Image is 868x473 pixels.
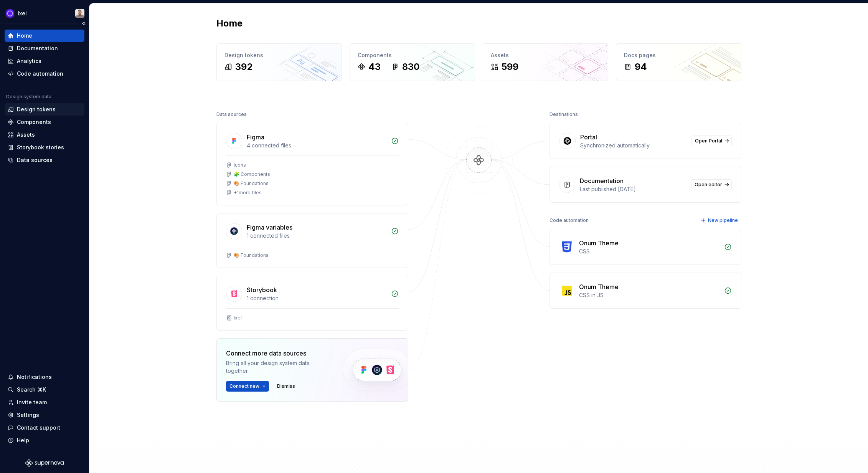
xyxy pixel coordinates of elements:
div: Figma [247,132,264,142]
div: Icons [234,162,246,168]
div: 830 [402,61,419,73]
a: Settings [5,409,84,421]
img: 868fd657-9a6c-419b-b302-5d6615f36a2c.png [5,9,15,18]
div: Analytics [17,57,41,65]
img: Alberto Roldán [75,9,84,18]
div: Portal [580,132,597,142]
button: Connect new [226,381,269,392]
div: Figma variables [247,223,292,232]
div: Contact support [17,424,60,432]
div: Code automation [17,70,63,78]
div: Design tokens [17,106,56,113]
div: Documentation [580,176,624,185]
div: 1 connected files [247,232,386,240]
svg: Supernova Logo [25,459,64,467]
a: Data sources [5,154,84,166]
div: Code automation [550,215,589,226]
button: Notifications [5,371,84,383]
span: Dismiss [277,383,295,389]
button: Collapse sidebar [78,18,89,29]
h2: Home [216,17,243,30]
div: Assets [17,131,35,139]
button: Help [5,434,84,447]
div: Help [17,437,29,444]
a: Figma4 connected filesIcons🧩 Components🎨 Foundations+1more files [216,123,408,205]
span: Open editor [695,182,722,188]
div: Onum Theme [579,238,619,248]
a: Assets [5,129,84,141]
div: Last published [DATE] [580,185,686,193]
a: Design tokens392 [216,43,342,81]
div: Bring all your design system data together. [226,359,330,375]
div: Components [358,51,467,59]
div: Data sources [216,109,247,120]
span: New pipeline [708,217,738,223]
div: 🎨 Foundations [234,252,269,258]
a: Code automation [5,68,84,80]
div: Data sources [17,156,53,164]
a: Open Portal [691,136,732,146]
div: Notifications [17,373,52,381]
div: Home [17,32,32,40]
div: Ixel [234,315,242,321]
a: Docs pages94 [616,43,741,81]
div: Design tokens [224,51,334,59]
a: Components [5,116,84,128]
div: Ixel [18,10,27,17]
div: CSS [579,248,719,255]
div: Settings [17,411,39,419]
div: CSS in JS [579,291,719,299]
div: Components [17,118,51,126]
div: Connect more data sources [226,349,330,358]
div: 392 [235,61,252,73]
a: Documentation [5,42,84,55]
a: Components43830 [350,43,475,81]
button: Dismiss [274,381,299,392]
a: Storybook stories [5,141,84,154]
a: Analytics [5,55,84,67]
a: Open editor [691,179,732,190]
button: Contact support [5,422,84,434]
button: Search ⌘K [5,384,84,396]
a: Assets599 [483,43,608,81]
div: Assets [491,51,600,59]
div: Search ⌘K [17,386,46,394]
div: Invite team [17,399,47,406]
div: Synchronized automatically [580,142,687,149]
div: Storybook stories [17,144,64,151]
div: Onum Theme [579,282,619,291]
div: Docs pages [624,51,733,59]
button: New pipeline [698,215,741,226]
a: Home [5,30,84,42]
div: Storybook [247,285,277,294]
div: 🧩 Components [234,171,270,177]
a: Design tokens [5,103,84,116]
button: IxelAlberto Roldán [2,5,87,21]
div: 599 [502,61,518,73]
div: Destinations [550,109,578,120]
div: 4 connected files [247,142,386,149]
a: Invite team [5,396,84,408]
div: + 1 more files [234,190,262,196]
span: Connect new [229,383,259,389]
div: 94 [635,61,647,73]
div: 1 connection [247,294,386,302]
span: Open Portal [695,138,722,144]
div: Documentation [17,45,58,52]
a: Storybook1 connectionIxel [216,276,408,331]
div: Design system data [6,94,51,100]
div: 🎨 Foundations [234,180,269,187]
a: Figma variables1 connected files🎨 Foundations [216,213,408,268]
div: 43 [368,61,381,73]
